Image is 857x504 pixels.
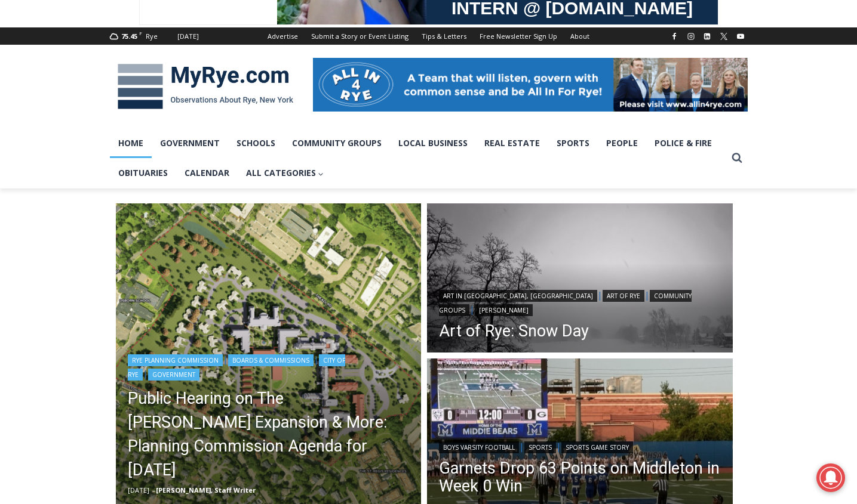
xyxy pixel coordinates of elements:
[287,116,579,149] a: Intern @ [DOMAIN_NAME]
[110,128,152,158] a: Home
[152,128,228,158] a: Government
[439,459,721,495] a: Garnets Drop 63 Points on Middleton in Week 0 Win
[415,27,473,45] a: Tips & Letters
[476,128,548,158] a: Real Estate
[726,147,748,169] button: View Search Form
[148,369,199,381] a: Government
[312,119,554,146] span: Intern @ [DOMAIN_NAME]
[733,29,748,44] a: YouTube
[110,158,176,188] a: Obituaries
[128,386,410,482] a: Public Hearing on The [PERSON_NAME] Expansion & More: Planning Commission Agenda for [DATE]
[110,55,301,118] img: MyRye.com
[667,29,681,44] a: Facebook
[524,441,556,453] a: Sports
[128,354,345,381] a: City of Rye
[603,290,644,302] a: Art of Rye
[439,290,597,302] a: Art in [GEOGRAPHIC_DATA], [GEOGRAPHIC_DATA]
[110,128,726,188] nav: Primary Navigation
[156,486,256,494] a: [PERSON_NAME], Staff Writer
[146,31,158,42] div: Rye
[717,29,731,44] a: X
[177,31,199,42] div: [DATE]
[123,75,176,143] div: "the precise, almost orchestrated movements of cutting and assembling sushi and [PERSON_NAME] mak...
[475,304,533,316] a: [PERSON_NAME]
[561,441,633,453] a: Sports Game Story
[564,27,596,45] a: About
[700,29,714,44] a: Linkedin
[427,203,733,356] img: (PHOTO: Snow Day. Children run through the snowy landscape in search of fun. By Stacey Massey, au...
[139,30,142,36] span: F
[302,1,564,116] div: "[PERSON_NAME] and I covered the [DATE] Parade, which was a really eye opening experience as I ha...
[176,158,238,188] a: Calendar
[152,486,156,494] span: –
[439,322,721,340] a: Art of Rye: Snow Day
[4,123,117,168] span: Open Tues. - Sun. [PHONE_NUMBER]
[548,128,598,158] a: Sports
[1,120,120,149] a: Open Tues. - Sun. [PHONE_NUMBER]
[128,352,410,381] div: | | |
[473,27,564,45] a: Free Newsletter Sign Up
[427,203,733,356] a: Read More Art of Rye: Snow Day
[390,128,476,158] a: Local Business
[228,354,314,366] a: Boards & Commissions
[121,32,137,41] span: 75.45
[305,27,415,45] a: Submit a Story or Event Listing
[439,287,721,316] div: | | |
[284,128,390,158] a: Community Groups
[439,441,519,453] a: Boys Varsity Football
[598,128,646,158] a: People
[684,29,698,44] a: Instagram
[228,128,284,158] a: Schools
[313,58,748,112] img: All in for Rye
[439,439,721,453] div: | |
[128,486,149,494] time: [DATE]
[128,354,223,366] a: Rye Planning Commission
[261,27,596,45] nav: Secondary Navigation
[646,128,720,158] a: Police & Fire
[238,158,333,188] button: Child menu of All Categories
[261,27,305,45] a: Advertise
